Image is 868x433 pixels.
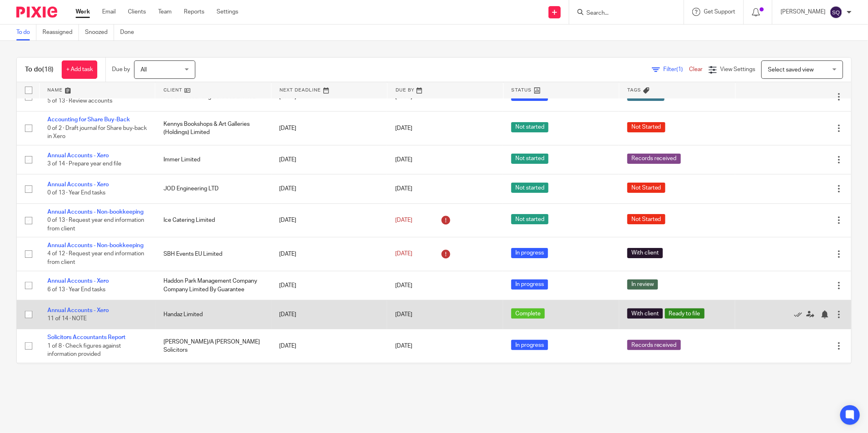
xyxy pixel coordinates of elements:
span: Filter [663,67,689,72]
span: (1) [676,67,683,72]
span: 3 of 14 · Prepare year end file [47,161,121,167]
td: [DATE] [271,174,387,203]
span: [DATE] [395,312,412,317]
span: Not started [511,122,548,132]
span: In progress [511,248,548,258]
span: Not started [511,154,548,164]
span: In progress [511,279,548,290]
span: [DATE] [395,186,412,192]
span: Records received [627,154,681,164]
span: All [141,67,147,73]
a: Settings [217,8,238,16]
span: [DATE] [395,343,412,349]
a: Work [76,8,90,16]
a: Team [158,8,172,16]
span: 4 of 12 · Request year end information from client [47,251,144,266]
span: Records received [627,340,681,350]
a: Clients [128,8,146,16]
span: Not started [511,183,548,193]
a: Email [102,8,116,16]
a: + Add task [62,60,97,79]
span: 11 of 14 · NOTE [47,316,87,321]
td: [DATE] [271,363,387,396]
img: svg%3E [830,6,843,19]
a: Annual Accounts - Xero [47,308,109,313]
td: SBH Events EU Limited [155,237,271,271]
span: 5 of 13 · Review accounts [47,98,112,104]
span: Not Started [627,183,665,193]
td: [DATE] [271,271,387,300]
span: 0 of 13 · Request year end information from client [47,217,144,232]
td: Immer Limited [155,145,271,174]
span: In progress [511,340,548,350]
span: View Settings [720,67,755,72]
td: [DATE] [271,300,387,329]
span: 0 of 13 · Year End tasks [47,190,105,196]
a: Annual Accounts - Xero [47,278,109,284]
td: Kennys Bookshops & Art Galleries (Holdings) Limited [155,112,271,145]
input: Search [586,10,659,17]
td: [PERSON_NAME]/A [PERSON_NAME] Solicitors [155,329,271,363]
td: Denvtech Limited [155,363,271,396]
td: [DATE] [271,237,387,271]
span: 6 of 13 · Year End tasks [47,287,105,292]
span: Get Support [704,9,735,15]
p: Due by [112,65,130,74]
span: [DATE] [395,157,412,163]
a: Annual Accounts - Non-bookkeeping [47,209,143,215]
a: Clear [689,67,702,72]
a: Snoozed [85,25,114,40]
p: [PERSON_NAME] [781,8,825,16]
a: Accounting for Share Buy-Back [47,117,130,123]
a: Done [120,25,140,40]
img: Pixie [16,7,57,18]
h1: To do [25,65,54,74]
td: JOD Engineering LTD [155,174,271,203]
td: Handaz Limited [155,300,271,329]
a: Mark as done [794,310,806,319]
span: Not started [511,214,548,224]
span: Ready to file [665,308,705,319]
span: Select saved view [768,67,814,73]
a: Reassigned [43,25,79,40]
td: [DATE] [271,329,387,363]
td: Ice Catering Limited [155,203,271,237]
span: Complete [511,308,545,319]
span: Not Started [627,122,665,132]
span: In review [627,279,658,290]
td: [DATE] [271,203,387,237]
a: Reports [184,8,204,16]
span: With client [627,308,663,319]
a: Annual Accounts - Non-bookkeeping [47,243,143,248]
span: Not Started [627,214,665,224]
a: Solicitors Accountants Report [47,335,125,340]
span: With client [627,248,663,258]
td: [DATE] [271,112,387,145]
span: 1 of 8 · Check figures against information provided [47,343,121,357]
span: [DATE] [395,251,412,257]
span: Tags [627,88,641,92]
span: [DATE] [395,283,412,288]
span: [DATE] [395,125,412,131]
span: [DATE] [395,217,412,223]
td: [DATE] [271,145,387,174]
span: 0 of 2 · Draft journal for Share buy-back in Xero [47,125,147,140]
a: To do [16,25,36,40]
td: Haddon Park Management Company Company Limited By Guarantee [155,271,271,300]
a: Annual Accounts - Xero [47,153,109,158]
span: (18) [42,66,54,73]
a: Annual Accounts - Xero [47,182,109,187]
